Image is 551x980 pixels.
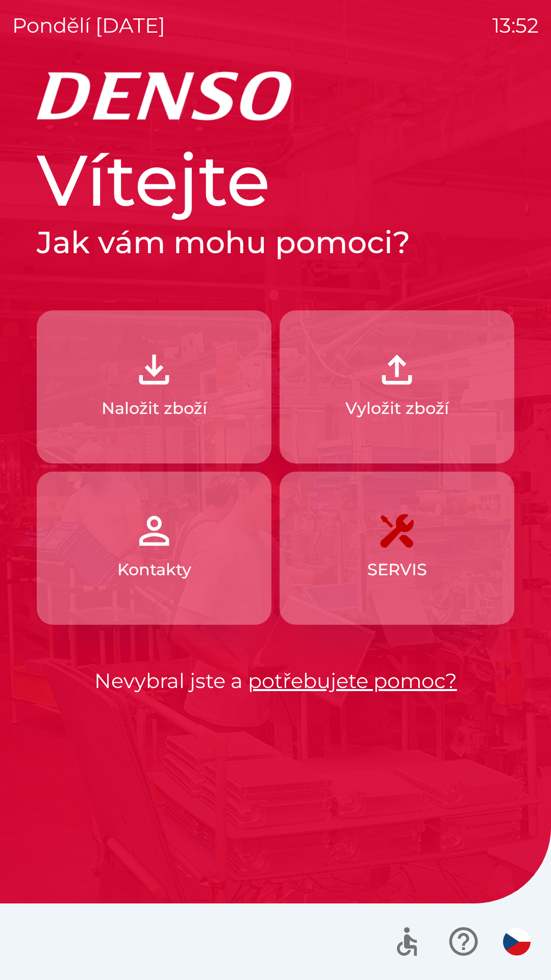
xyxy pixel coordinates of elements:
[367,557,427,582] p: SERVIS
[117,557,191,582] p: Kontakty
[132,347,177,392] img: 918cc13a-b407-47b8-8082-7d4a57a89498.png
[37,666,514,696] p: Nevybral jste a
[12,10,165,41] p: pondělí [DATE]
[37,137,514,224] h1: Vítejte
[345,396,449,421] p: Vyložit zboží
[102,396,207,421] p: Naložit zboží
[248,668,457,693] a: potřebujete pomoc?
[280,472,514,625] button: SERVIS
[280,310,514,463] button: Vyložit zboží
[503,928,531,955] img: cs flag
[492,10,539,41] p: 13:52
[37,310,271,463] button: Naložit zboží
[37,472,271,625] button: Kontakty
[37,224,514,261] h2: Jak vám mohu pomoci?
[374,347,419,392] img: 2fb22d7f-6f53-46d3-a092-ee91fce06e5d.png
[37,71,514,120] img: Logo
[374,508,419,553] img: 7408382d-57dc-4d4c-ad5a-dca8f73b6e74.png
[132,508,177,553] img: 072f4d46-cdf8-44b2-b931-d189da1a2739.png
